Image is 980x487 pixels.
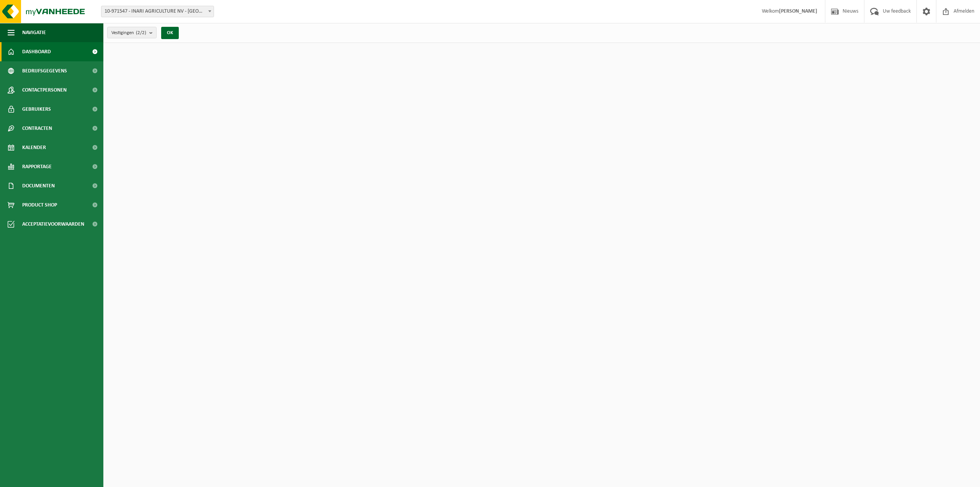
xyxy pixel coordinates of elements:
span: Contracten [22,119,52,138]
button: OK [161,27,179,39]
span: Rapportage [22,157,52,176]
span: Gebruikers [22,100,51,119]
count: (2/2) [136,30,146,35]
span: Vestigingen [111,27,146,39]
span: Product Shop [22,195,57,215]
span: Documenten [22,176,55,195]
span: Acceptatievoorwaarden [22,215,84,234]
span: Bedrijfsgegevens [22,61,67,80]
span: Contactpersonen [22,80,67,100]
span: 10-971547 - INARI AGRICULTURE NV - DEINZE [101,6,214,17]
span: 10-971547 - INARI AGRICULTURE NV - DEINZE [101,6,214,17]
span: Navigatie [22,23,46,42]
strong: [PERSON_NAME] [779,8,817,14]
span: Kalender [22,138,46,157]
span: Dashboard [22,42,51,61]
button: Vestigingen(2/2) [107,27,157,38]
